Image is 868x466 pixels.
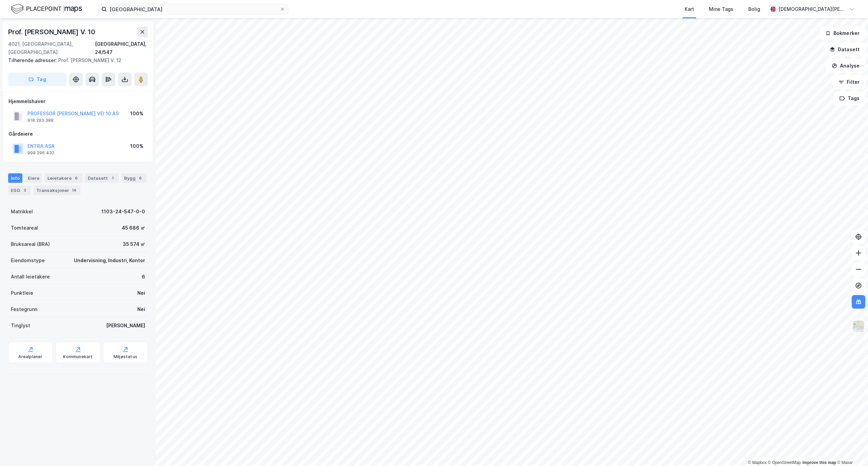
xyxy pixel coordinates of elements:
[826,59,865,73] button: Analyse
[778,5,846,13] div: [DEMOGRAPHIC_DATA][PERSON_NAME]
[11,305,37,313] div: Festegrunn
[11,208,33,216] div: Matrikkel
[34,186,80,195] div: Transaksjoner
[18,354,42,360] div: Arealplaner
[95,40,148,56] div: [GEOGRAPHIC_DATA], 24/547
[11,3,82,15] img: logo.f888ab2527a4732fd821a326f86c7f29.svg
[85,173,119,183] div: Datasett
[8,57,58,63] span: Tilhørende adresser:
[685,5,694,13] div: Kart
[8,186,31,195] div: ESG
[21,187,28,194] div: 3
[8,40,95,56] div: 4021, [GEOGRAPHIC_DATA], [GEOGRAPHIC_DATA]
[11,273,50,281] div: Antall leietakere
[27,150,54,156] div: 999 296 432
[137,289,145,297] div: Nei
[73,175,80,181] div: 6
[106,322,145,330] div: [PERSON_NAME]
[8,130,147,138] div: Gårdeiere
[852,320,865,333] img: Z
[11,289,33,297] div: Punktleie
[25,173,42,183] div: Eiere
[748,460,767,465] a: Mapbox
[130,110,143,118] div: 100%
[121,173,146,183] div: Bygg
[709,5,733,13] div: Mine Tags
[11,224,38,232] div: Tomteareal
[114,354,137,360] div: Miljøstatus
[834,433,868,466] iframe: Chat Widget
[137,305,145,313] div: Nei
[11,240,50,248] div: Bruksareal (BRA)
[8,173,22,183] div: Info
[142,273,145,281] div: 6
[109,175,116,181] div: 1
[11,256,45,265] div: Eiendomstype
[130,142,143,150] div: 100%
[122,224,145,232] div: 45 686 ㎡
[8,97,147,105] div: Hjemmelshaver
[748,5,760,13] div: Bolig
[107,4,280,14] input: Søk på adresse, matrikkel, gårdeiere, leietakere eller personer
[101,208,145,216] div: 1103-24-547-0-0
[768,460,801,465] a: OpenStreetMap
[803,460,836,465] a: Improve this map
[74,256,145,265] div: Undervisning, Industri, Kontor
[834,92,865,105] button: Tags
[820,26,865,40] button: Bokmerker
[137,175,144,181] div: 6
[8,56,142,64] div: Prof. [PERSON_NAME] V. 12
[63,354,93,360] div: Kommunekart
[834,433,868,466] div: Kontrollprogram for chat
[123,240,145,248] div: 35 574 ㎡
[8,73,66,86] button: Tag
[71,187,78,194] div: 14
[833,75,865,89] button: Filter
[45,173,82,183] div: Leietakere
[8,26,97,37] div: Prof. [PERSON_NAME] V. 10
[11,322,30,330] div: Tinglyst
[27,118,54,123] div: 918 293 388
[824,43,865,56] button: Datasett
